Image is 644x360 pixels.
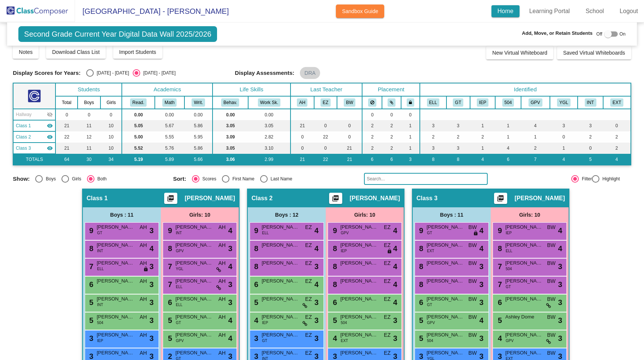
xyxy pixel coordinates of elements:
[505,223,543,231] span: [PERSON_NAME]
[291,143,314,154] td: 0
[315,243,319,254] span: 4
[468,241,477,249] span: BW
[331,226,337,235] span: 9
[150,225,154,236] span: 3
[401,131,420,143] td: 1
[427,241,464,249] span: [PERSON_NAME]
[417,226,423,235] span: 9
[166,226,172,235] span: 9
[495,96,521,109] th: 504 Plan
[470,120,495,131] td: 1
[610,98,623,107] button: EXT
[47,134,53,140] mat-icon: visibility
[496,195,505,205] mat-icon: picture_as_pdf
[166,244,172,253] span: 8
[491,5,520,17] a: Home
[213,120,248,131] td: 3.05
[515,195,565,202] span: [PERSON_NAME]
[55,154,78,165] td: 64
[262,230,269,236] span: ELL
[382,131,401,143] td: 2
[166,195,175,205] mat-icon: picture_as_pdf
[13,45,39,59] button: Notes
[140,259,147,267] span: AH
[337,131,362,143] td: 0
[97,241,134,249] span: [PERSON_NAME]
[97,230,102,236] span: GT
[248,109,291,120] td: 0.00
[364,173,488,185] input: Search...
[362,96,382,109] th: Keep away students
[219,277,226,285] span: AH
[401,109,420,120] td: 0
[337,96,362,109] th: Bill Williams
[495,131,521,143] td: 1
[314,154,337,165] td: 22
[78,96,100,109] th: Boys
[130,98,147,107] button: Read.
[382,143,401,154] td: 2
[228,225,232,236] span: 4
[521,154,550,165] td: 7
[578,96,603,109] th: Introvert
[331,262,337,271] span: 8
[140,70,175,76] div: [DATE] - [DATE]
[427,248,434,254] span: EXT
[252,262,258,271] span: 8
[382,96,401,109] th: Keep with students
[329,193,342,204] button: Print Students Details
[161,207,239,222] div: Girls: 10
[155,120,184,131] td: 5.67
[470,131,495,143] td: 2
[213,109,248,120] td: 0.00
[416,195,437,202] span: Class 3
[305,259,312,267] span: EZ
[362,109,382,120] td: 0
[413,207,491,222] div: Boys : 11
[291,154,314,165] td: 21
[248,143,291,154] td: 3.10
[578,143,603,154] td: 0
[94,70,129,76] div: [DATE] - [DATE]
[579,176,592,182] div: Filter
[599,176,620,182] div: Highlight
[262,277,299,285] span: [PERSON_NAME]
[427,230,432,236] span: GT
[184,154,213,165] td: 5.66
[315,261,319,272] span: 3
[122,154,154,165] td: 5.19
[192,98,205,107] button: Writ.
[344,98,355,107] button: BW
[427,259,464,267] span: [PERSON_NAME]
[248,207,326,222] div: Boys : 12
[384,223,391,231] span: EZ
[229,176,255,182] div: First Name
[176,248,184,254] span: GPV
[291,131,314,143] td: 0
[291,96,314,109] th: Aisha Hightower
[228,243,232,254] span: 3
[16,134,31,140] span: Class 2
[78,109,100,120] td: 0
[420,154,446,165] td: 8
[331,195,340,205] mat-icon: picture_as_pdf
[97,248,103,254] span: INT
[496,226,502,235] span: 9
[417,262,423,271] span: 8
[557,98,571,107] button: YGL
[603,154,631,165] td: 4
[155,109,184,120] td: 0.00
[550,120,578,131] td: 3
[337,154,362,165] td: 21
[384,259,391,267] span: EZ
[314,120,337,131] td: 0
[362,143,382,154] td: 2
[453,98,463,107] button: GT
[558,261,562,272] span: 3
[417,244,423,253] span: 8
[420,83,631,96] th: Identified
[46,45,106,59] button: Download Class List
[291,120,314,131] td: 21
[331,244,337,253] span: 8
[100,96,122,109] th: Girls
